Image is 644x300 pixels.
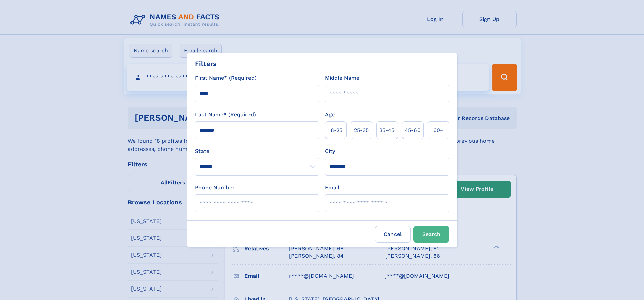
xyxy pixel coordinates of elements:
[195,74,257,82] label: First Name* (Required)
[325,147,335,155] label: City
[325,111,335,119] label: Age
[413,226,449,243] button: Search
[195,59,217,69] div: Filters
[329,126,342,134] span: 18‑25
[195,184,235,192] label: Phone Number
[325,74,359,82] label: Middle Name
[433,126,444,134] span: 60+
[325,184,339,192] label: Email
[195,147,319,155] label: State
[375,226,411,243] label: Cancel
[405,126,421,134] span: 45‑60
[379,126,395,134] span: 35‑45
[354,126,369,134] span: 25‑35
[195,111,256,119] label: Last Name* (Required)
